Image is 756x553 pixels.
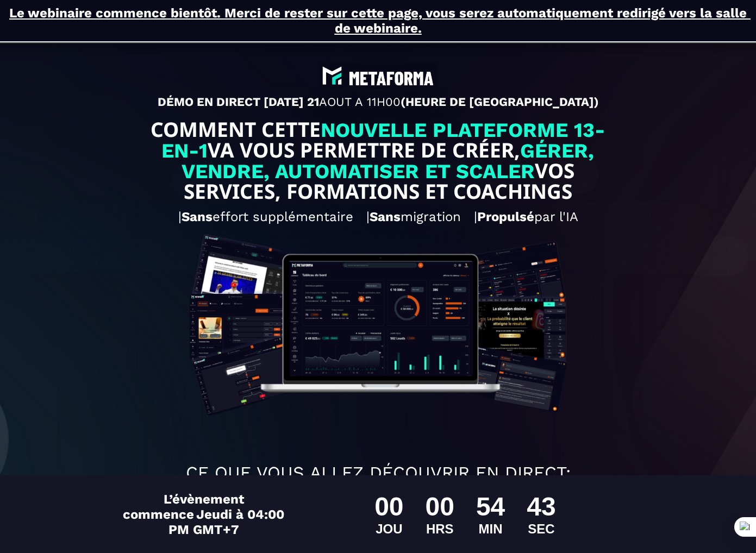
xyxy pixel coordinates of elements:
[145,117,611,204] text: COMMENT CETTE VA VOUS PERMETTRE DE CRÉER, VOS SERVICES, FORMATIONS ET COACHINGS
[123,492,244,522] span: L’évènement commence
[476,492,505,521] div: 54
[168,507,285,537] span: Jeudi à 04:00 PM GMT+7
[426,521,454,537] div: HRS
[182,209,213,224] b: Sans
[9,5,751,36] u: Le webinaire commence bientôt. Merci de rester sur cette page, vous serez automatiquement redirig...
[374,521,403,537] div: JOU
[182,139,600,183] span: GÉRER, VENDRE, AUTOMATISER ET SCALER
[527,521,555,537] div: SEC
[374,492,403,521] div: 00
[319,95,401,109] span: AOUT A 11H00
[477,209,534,224] b: Propulsé
[426,492,454,521] div: 00
[8,95,748,109] p: DÉMO EN DIRECT [DATE] 21 (HEURE DE [GEOGRAPHIC_DATA])
[8,204,748,230] h2: | effort supplémentaire | migration | par l'IA
[8,457,748,488] h1: CE QUE VOUS ALLEZ DÉCOUVRIR EN DIRECT:
[319,63,438,89] img: abe9e435164421cb06e33ef15842a39e_e5ef653356713f0d7dd3797ab850248d_Capture_d%E2%80%99e%CC%81cran_2...
[476,521,505,537] div: MIN
[370,209,401,224] b: Sans
[161,118,605,162] span: NOUVELLE PLATEFORME 13-EN-1
[527,492,555,521] div: 43
[178,230,578,454] img: 8a78929a06b90bc262b46db567466864_Design_sans_titre_(13).png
